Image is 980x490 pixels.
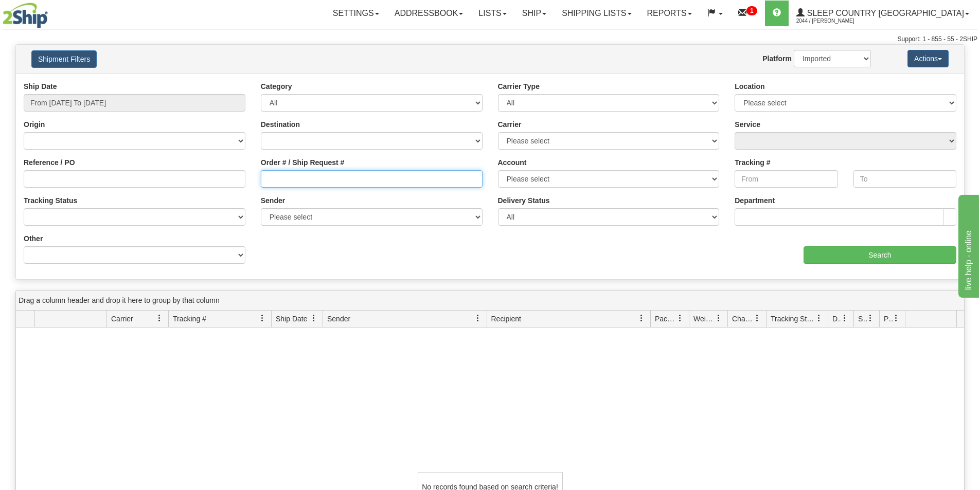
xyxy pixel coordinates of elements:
[24,233,43,244] label: Other
[771,314,815,324] span: Tracking Status
[16,291,964,311] div: grid grouping header
[907,50,949,67] button: Actions
[735,81,764,92] label: Location
[887,310,905,327] a: Pickup Status filter column settings
[31,50,97,68] button: Shipment Filters
[853,170,956,188] input: To
[498,119,522,130] label: Carrier
[730,1,765,26] a: 1
[805,9,964,17] span: Sleep Country [GEOGRAPHIC_DATA]
[735,195,775,206] label: Department
[836,310,853,327] a: Delivery Status filter column settings
[261,81,292,92] label: Category
[862,310,879,327] a: Shipment Issues filter column settings
[3,3,48,28] img: logo2044.jpg
[804,246,956,264] input: Search
[173,314,206,324] span: Tracking #
[276,314,307,324] span: Ship Date
[261,195,285,206] label: Sender
[884,314,893,324] span: Pickup Status
[24,195,77,206] label: Tracking Status
[491,314,521,324] span: Recipient
[789,1,977,26] a: Sleep Country [GEOGRAPHIC_DATA] 2044 / [PERSON_NAME]
[735,119,760,130] label: Service
[3,35,977,44] div: Support: 1 - 855 - 55 - 2SHIP
[24,157,75,168] label: Reference / PO
[810,310,828,327] a: Tracking Status filter column settings
[858,314,867,324] span: Shipment Issues
[469,310,487,327] a: Sender filter column settings
[498,157,527,168] label: Account
[554,1,639,26] a: Shipping lists
[327,314,350,324] span: Sender
[305,310,323,327] a: Ship Date filter column settings
[710,310,727,327] a: Weight filter column settings
[693,314,715,324] span: Weight
[639,1,700,26] a: Reports
[151,310,168,327] a: Carrier filter column settings
[498,81,540,92] label: Carrier Type
[498,195,550,206] label: Delivery Status
[735,157,770,168] label: Tracking #
[261,119,300,130] label: Destination
[762,53,792,64] label: Platform
[261,157,345,168] label: Order # / Ship Request #
[24,119,45,130] label: Origin
[735,170,838,188] input: From
[111,314,133,324] span: Carrier
[514,1,554,26] a: Ship
[325,1,387,26] a: Settings
[633,310,650,327] a: Recipient filter column settings
[671,310,689,327] a: Packages filter column settings
[749,310,766,327] a: Charge filter column settings
[732,314,754,324] span: Charge
[796,16,874,26] span: 2044 / [PERSON_NAME]
[254,310,271,327] a: Tracking # filter column settings
[832,314,841,324] span: Delivery Status
[746,6,757,15] sup: 1
[956,192,979,297] iframe: chat widget
[471,1,514,26] a: Lists
[655,314,676,324] span: Packages
[387,1,471,26] a: Addressbook
[24,81,57,92] label: Ship Date
[8,6,95,19] div: live help - online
